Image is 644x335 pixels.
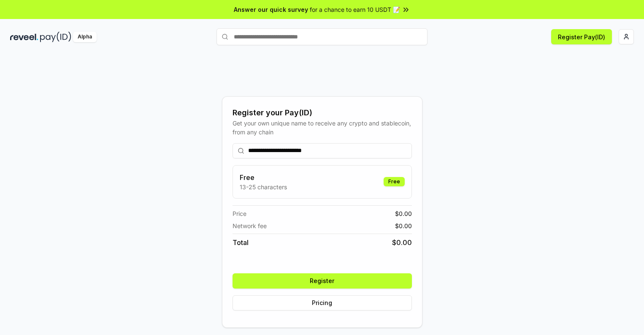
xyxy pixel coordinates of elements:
[233,119,412,136] div: Get your own unique name to receive any crypto and stablecoin, from any chain
[392,237,412,248] span: $ 0.00
[551,29,612,44] button: Register Pay(ID)
[233,237,249,248] span: Total
[73,32,97,42] div: Alpha
[40,32,71,42] img: pay_id
[395,221,412,230] span: $ 0.00
[240,172,287,182] h3: Free
[10,32,38,42] img: reveel_dark
[233,107,412,119] div: Register your Pay(ID)
[233,221,267,230] span: Network fee
[234,5,308,14] span: Answer our quick survey
[240,182,287,191] p: 13-25 characters
[384,177,405,186] div: Free
[233,295,412,310] button: Pricing
[310,5,400,14] span: for a chance to earn 10 USDT 📝
[395,209,412,218] span: $ 0.00
[233,209,246,218] span: Price
[233,273,412,289] button: Register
